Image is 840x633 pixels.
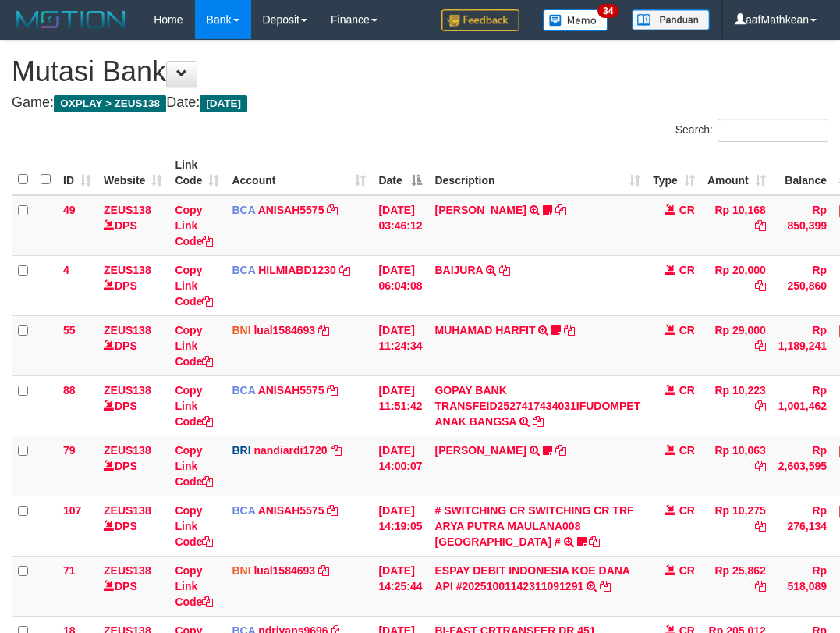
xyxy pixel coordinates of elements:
a: lual1584693 [253,564,315,577]
span: BNI [232,324,250,336]
span: BCA [232,204,255,216]
a: Copy Rp 10,223 to clipboard [755,400,766,412]
span: 88 [63,384,76,397]
td: Rp 10,168 [701,195,772,256]
td: DPS [97,436,168,496]
input: Search: [718,119,828,142]
span: CR [679,204,695,216]
a: GOPAY BANK TRANSFEID2527417434031IFUDOMPET ANAK BANGSA [434,384,640,428]
a: Copy Link Code [175,564,213,608]
span: BNI [232,564,250,577]
td: Rp 1,001,462 [772,375,833,436]
span: BRI [232,444,250,457]
label: Search: [675,119,828,142]
span: BCA [232,384,255,397]
th: Account: activate to sort column ascending [225,151,372,195]
span: 55 [63,324,76,336]
a: Copy ESPAY DEBIT INDONESIA KOE DANA API #20251001142311091291 to clipboard [600,580,611,592]
a: ANISAH5575 [258,384,324,397]
td: [DATE] 06:04:08 [372,255,428,315]
a: ZEUS138 [104,564,151,577]
td: Rp 2,603,595 [772,436,833,496]
a: [PERSON_NAME] [434,204,526,216]
a: ZEUS138 [104,444,151,457]
a: Copy GOPAY BANK TRANSFEID2527417434031IFUDOMPET ANAK BANGSA to clipboard [533,415,544,428]
th: ID: activate to sort column ascending [57,151,97,195]
a: ANISAH5575 [258,204,324,216]
a: Copy Rp 25,862 to clipboard [755,580,766,592]
a: Copy lual1584693 to clipboard [318,324,329,336]
a: Copy ANISAH5575 to clipboard [327,384,338,397]
a: Copy HILMIABD1230 to clipboard [339,264,350,276]
th: Date: activate to sort column descending [372,151,428,195]
td: Rp 20,000 [701,255,772,315]
a: Copy Rp 10,063 to clipboard [755,460,766,472]
span: CR [679,504,695,517]
span: CR [679,324,695,336]
td: Rp 29,000 [701,315,772,375]
td: Rp 518,089 [772,556,833,616]
a: Copy Link Code [175,384,213,428]
img: MOTION_logo.png [12,8,130,31]
span: 49 [63,204,76,216]
a: [PERSON_NAME] [434,444,526,457]
a: HILMIABD1230 [258,264,336,276]
a: ANISAH5575 [258,504,324,517]
a: Copy Link Code [175,264,213,308]
td: DPS [97,255,168,315]
span: CR [679,564,695,577]
a: Copy Link Code [175,324,213,368]
td: [DATE] 14:00:07 [372,436,428,496]
td: Rp 1,189,241 [772,315,833,375]
a: Copy # SWITCHING CR SWITCHING CR TRF ARYA PUTRA MAULANA008 PLAZA MANDI # to clipboard [589,535,600,548]
td: [DATE] 03:46:12 [372,195,428,256]
span: CR [679,384,695,397]
a: Copy Rp 20,000 to clipboard [755,279,766,292]
a: Copy Link Code [175,504,213,548]
td: DPS [97,315,168,375]
a: ZEUS138 [104,324,151,336]
span: 71 [63,564,76,577]
td: DPS [97,496,168,556]
a: ZEUS138 [104,384,151,397]
a: BAIJURA [434,264,483,276]
span: 4 [63,264,69,276]
span: OXPLAY > ZEUS138 [54,95,166,112]
a: Copy lual1584693 to clipboard [318,564,329,577]
span: 79 [63,444,76,457]
td: Rp 25,862 [701,556,772,616]
span: 107 [63,504,81,517]
th: Balance [772,151,833,195]
a: Copy DANA ABIYANROFIFS to clipboard [555,444,566,457]
a: ZEUS138 [104,504,151,517]
span: BCA [232,264,255,276]
span: 34 [597,4,618,18]
a: lual1584693 [253,324,315,336]
td: Rp 250,860 [772,255,833,315]
a: Copy INA PAUJANAH to clipboard [555,204,566,216]
a: Copy ANISAH5575 to clipboard [327,204,338,216]
a: Copy Link Code [175,444,213,488]
td: Rp 10,063 [701,436,772,496]
th: Website: activate to sort column ascending [97,151,168,195]
td: DPS [97,556,168,616]
img: panduan.png [632,9,710,30]
a: nandiardi1720 [253,444,327,457]
td: Rp 850,399 [772,195,833,256]
h1: Mutasi Bank [12,56,828,87]
a: Copy Rp 10,168 to clipboard [755,219,766,232]
td: [DATE] 11:24:34 [372,315,428,375]
a: Copy Link Code [175,204,213,247]
a: ZEUS138 [104,204,151,216]
td: [DATE] 14:25:44 [372,556,428,616]
span: CR [679,444,695,457]
a: Copy BAIJURA to clipboard [499,264,510,276]
img: Button%20Memo.svg [543,9,608,31]
a: # SWITCHING CR SWITCHING CR TRF ARYA PUTRA MAULANA008 [GEOGRAPHIC_DATA] # [434,504,633,548]
th: Type: activate to sort column ascending [647,151,701,195]
th: Amount: activate to sort column ascending [701,151,772,195]
a: Copy ANISAH5575 to clipboard [327,504,338,517]
a: Copy MUHAMAD HARFIT to clipboard [564,324,575,336]
span: BCA [232,504,255,517]
a: Copy nandiardi1720 to clipboard [331,444,342,457]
